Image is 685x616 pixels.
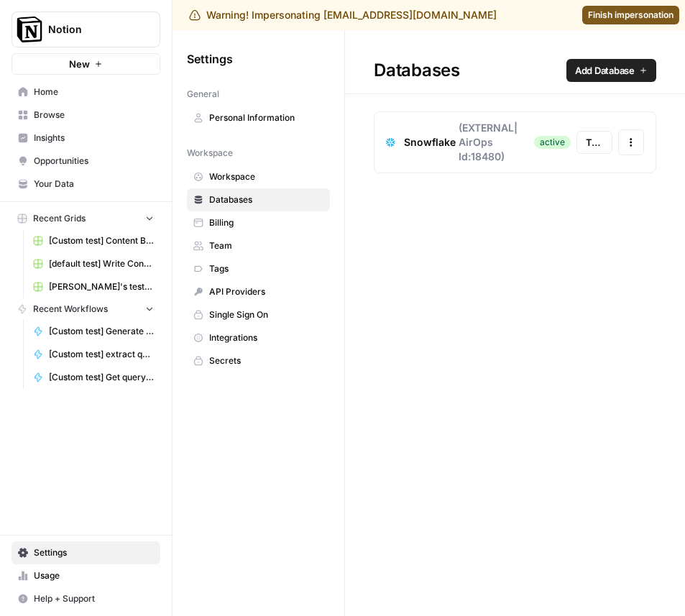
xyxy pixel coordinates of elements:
span: ( EXTERNAL | AirOps Id: 18480 ) [459,121,535,164]
span: Secrets [209,354,323,367]
button: New [12,53,160,75]
a: Secrets [187,349,330,372]
a: Opportunities [12,150,160,173]
span: Browse [34,109,154,121]
a: [Custom test] Get query fanout from topic [27,366,160,389]
a: Integrations [187,326,330,349]
a: [Custom test] Content Brief [27,229,160,252]
div: active [534,136,571,149]
span: Help + Support [34,592,154,605]
a: Settings [12,541,160,564]
span: Opportunities [34,155,154,167]
span: Team [209,239,323,252]
button: Test connection [576,131,612,154]
span: Single Sign On [209,308,323,321]
span: Recent Workflows [33,303,108,316]
a: Usage [12,564,160,587]
a: Workspace [187,165,330,188]
a: Databases [187,188,330,211]
a: [default test] Write Content Briefs [27,252,160,275]
span: [Custom test] extract queries by type [49,348,154,361]
span: [Custom test] Get query fanout from topic [49,371,154,384]
span: Your Data [34,178,154,190]
span: Billing [209,216,323,229]
a: Insights [12,127,160,150]
button: Recent Grids [12,208,160,229]
a: Team [187,234,330,257]
span: Notion [48,22,135,37]
a: Finish impersonation [582,6,679,24]
button: Workspace: Notion [12,12,160,47]
span: Usage [34,569,154,582]
span: Integrations [209,331,323,344]
a: Personal Information [187,106,330,129]
span: Settings [187,50,233,68]
span: General [187,88,219,101]
a: Home [12,81,160,104]
span: [PERSON_NAME]'s test Grid [49,280,154,293]
a: Browse [12,104,160,127]
a: Single Sign On [187,303,330,326]
span: Insights [34,132,154,144]
button: Help + Support [12,587,160,610]
span: Personal Information [209,111,323,124]
span: Test connection [586,135,603,150]
span: Databases [209,193,323,206]
span: [default test] Write Content Briefs [49,257,154,270]
div: Databases [345,59,685,82]
span: Snowflake [404,135,456,150]
a: API Providers [187,280,330,303]
a: Your Data [12,173,160,196]
span: [Custom test] Generate briefs [49,325,154,338]
a: [Custom test] Generate briefs [27,320,160,343]
div: Warning! Impersonating [EMAIL_ADDRESS][DOMAIN_NAME] [189,8,497,22]
span: New [69,57,90,71]
button: Recent Workflows [12,298,160,320]
span: Workspace [209,170,323,183]
span: Add Database [575,63,635,78]
a: Add Database [566,59,656,82]
span: Workspace [187,147,233,160]
a: [Custom test] extract queries by type [27,343,160,366]
span: Home [34,86,154,98]
span: Finish impersonation [588,9,673,22]
img: Notion Logo [17,17,42,42]
span: Tags [209,262,323,275]
span: [Custom test] Content Brief [49,234,154,247]
span: Recent Grids [33,212,86,225]
a: Billing [187,211,330,234]
span: API Providers [209,285,323,298]
a: Tags [187,257,330,280]
span: Settings [34,546,154,559]
a: [PERSON_NAME]'s test Grid [27,275,160,298]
